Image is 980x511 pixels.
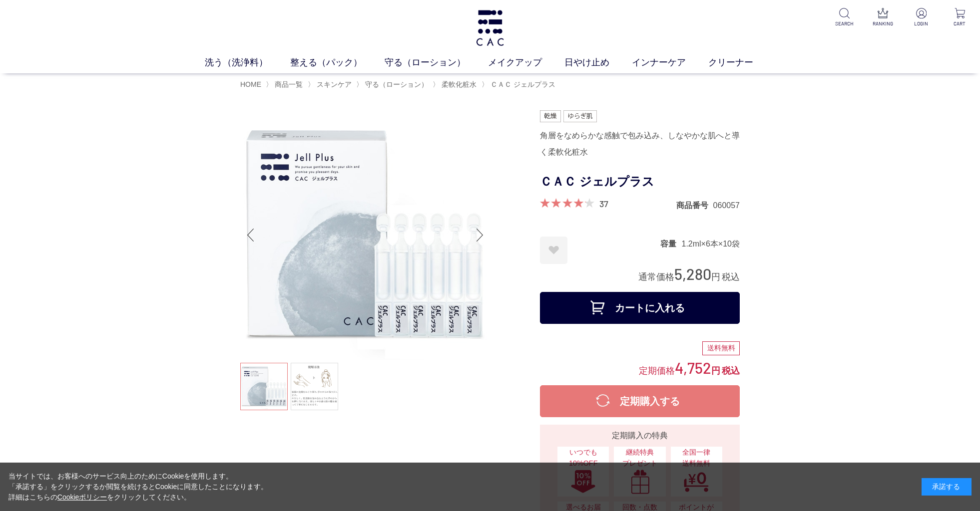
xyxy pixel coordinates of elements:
[356,80,431,89] li: 〉
[540,292,740,324] button: カートに入れる
[275,80,303,88] span: 商品一覧
[240,215,260,255] div: Previous slide
[266,80,305,89] li: 〉
[639,365,675,376] span: 定期価格
[490,80,555,88] span: ＣＡＣ ジェルプラス
[676,200,713,211] dt: 商品番号
[922,478,972,496] div: 承諾する
[540,385,740,417] button: 定期購入する
[317,80,352,88] span: スキンケア
[57,493,107,501] a: Cookieポリシー
[948,20,972,27] p: CART
[540,237,567,264] a: お気に入りに登録する
[711,272,720,282] span: 円
[433,80,479,89] li: 〉
[713,200,740,211] dd: 060057
[365,80,428,88] span: 守る（ローション）
[205,56,290,69] a: 洗う（洗浄料）
[544,430,736,442] div: 定期購入の特典
[475,10,506,46] img: logo
[273,80,303,88] a: 商品一覧
[948,8,972,27] a: CART
[308,80,354,89] li: 〉
[564,56,632,69] a: 日やけ止め
[488,56,564,69] a: メイクアップ
[722,272,740,282] span: 税込
[290,56,385,69] a: 整える（パック）
[660,239,681,249] dt: 容量
[675,358,711,377] span: 4,752
[482,80,558,89] li: 〉
[871,8,895,27] a: RANKING
[540,110,561,122] img: 乾燥
[832,20,857,27] p: SEARCH
[681,239,740,249] dd: 1.2ml×6本×10袋
[540,171,740,193] h1: ＣＡＣ ジェルプラス
[638,272,674,282] span: 通常価格
[909,8,934,27] a: LOGIN
[562,447,604,469] span: いつでも10%OFF
[240,80,261,88] a: HOME
[8,471,268,503] div: 当サイトでは、お客様へのサービス向上のためにCookieを使用します。 「承諾する」をクリックするか閲覧を続けるとCookieに同意したことになります。 詳細はこちらの をクリックしてください。
[470,215,490,255] div: Next slide
[489,80,555,88] a: ＣＡＣ ジェルプラス
[832,8,857,27] a: SEARCH
[619,447,660,469] span: 継続特典 プレゼント
[722,366,740,376] span: 税込
[315,80,352,88] a: スキンケア
[563,110,597,122] img: ゆらぎ肌
[240,110,490,360] img: ＣＡＣ ジェルプラス
[385,56,488,69] a: 守る（ローション）
[708,56,776,69] a: クリーナー
[632,56,708,69] a: インナーケア
[871,20,895,27] p: RANKING
[599,198,608,209] a: 37
[363,80,428,88] a: 守る（ローション）
[674,264,711,283] span: 5,280
[702,341,740,355] div: 送料無料
[711,366,720,376] span: 円
[676,447,717,469] span: 全国一律 送料無料
[442,80,477,88] span: 柔軟化粧水
[540,127,740,161] div: 角層をなめらかな感触で包み込み、しなやかな肌へと導く柔軟化粧水
[909,20,934,27] p: LOGIN
[440,80,477,88] a: 柔軟化粧水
